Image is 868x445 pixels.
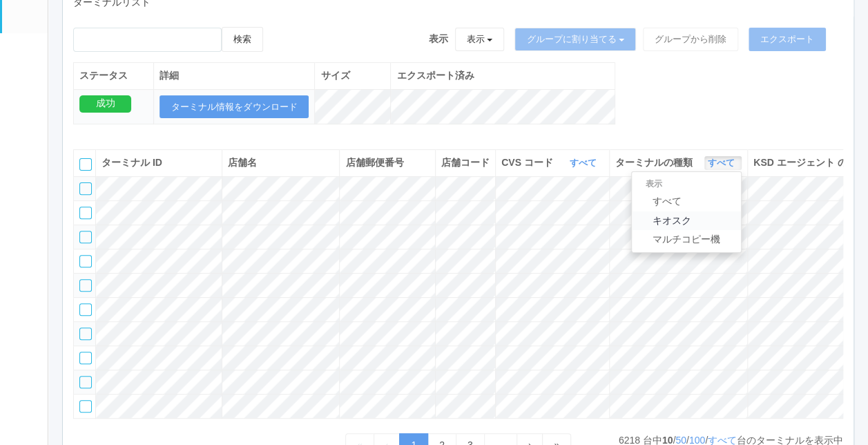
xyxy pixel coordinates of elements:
a: すべて [570,158,600,168]
button: すべて [566,156,604,170]
button: 表示 [455,28,505,51]
a: すべて [708,158,738,168]
span: 表示 [429,32,448,46]
span: マルチコピー機 [646,234,720,245]
a: クライアントリンク [2,118,48,160]
span: CVS コード [501,155,557,170]
a: パッケージ [2,33,48,75]
span: ターミナルの種類 [615,155,696,170]
button: グループに割り当てる [514,28,636,51]
button: すべて [704,156,742,170]
button: グループから削除 [643,28,738,51]
a: ドキュメントを管理 [2,245,48,287]
a: コンテンツプリント [2,203,48,245]
button: ターミナル情報をダウンロード [160,95,309,119]
span: 店舗郵便番号 [345,157,403,168]
div: ステータス [79,68,148,83]
div: 成功 [79,95,131,113]
span: 店舗名 [228,157,257,168]
button: 検索 [222,27,263,52]
div: 詳細 [160,68,309,83]
div: サイズ [320,68,385,83]
span: 店舗コード [441,157,490,168]
a: アラート設定 [2,160,48,202]
span: すべて [646,196,682,207]
span: キオスク [646,215,691,226]
div: ターミナル ID [102,155,216,170]
div: エクスポート済み [396,68,609,83]
li: 表示 [632,176,741,192]
a: メンテナンス通知 [2,76,48,118]
button: エクスポート [749,28,826,51]
ul: すべて [631,171,742,254]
